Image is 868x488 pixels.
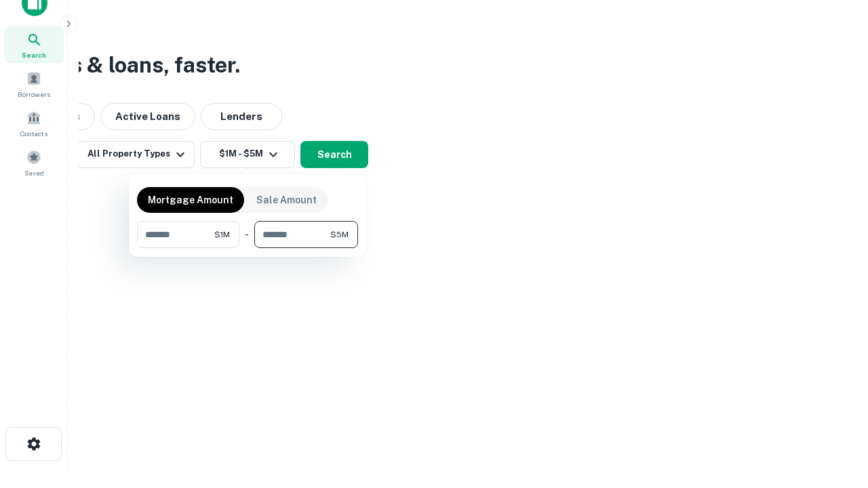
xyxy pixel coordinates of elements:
[245,221,249,248] div: -
[256,192,317,207] p: Sale Amount
[330,228,349,241] span: $5M
[214,228,230,241] span: $1M
[800,380,868,445] iframe: Chat Widget
[148,192,233,207] p: Mortgage Amount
